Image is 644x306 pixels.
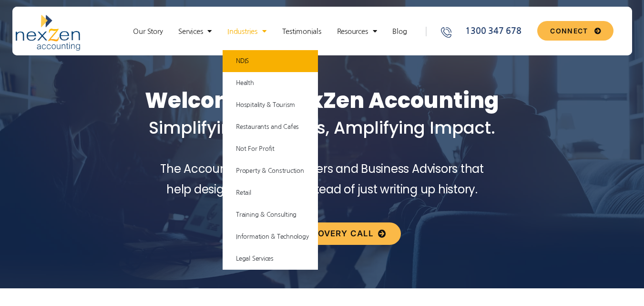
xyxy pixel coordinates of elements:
a: Retail [223,182,318,204]
span: Simplifying Numbers, Amplifying Impact. [149,116,495,139]
a: Hospitality & Tourism [223,94,318,116]
span: CONNECT [550,28,588,34]
a: Book a discovery call [245,222,401,245]
ul: Industries [223,50,318,270]
a: Our Story [128,27,167,36]
a: Health [223,72,318,94]
a: Resources [332,27,382,36]
a: Blog [388,27,411,36]
a: Testimonials [277,27,326,36]
span: The Accountants, Bookkeepers and Business Advisors that help design your future instead of just w... [160,161,484,197]
a: Industries [223,27,271,36]
a: Restaurants and Cafes [223,116,318,138]
a: Not For Profit [223,138,318,160]
span: 1300 347 678 [463,25,521,38]
a: Property & Construction [223,160,318,182]
a: 1300 347 678 [440,25,534,38]
a: NDIS [223,50,318,72]
a: Information & Technology [223,226,318,248]
a: Legal Services [223,248,318,270]
a: Training & Consulting [223,204,318,226]
a: CONNECT [537,21,613,41]
a: Services [174,27,216,36]
nav: Menu [119,27,420,36]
